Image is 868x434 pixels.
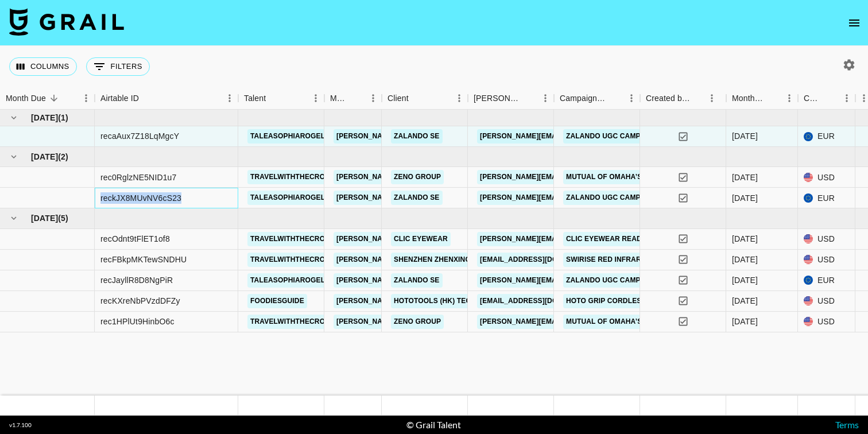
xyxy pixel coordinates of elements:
a: HOTOTOOLS (HK) TECHNOLOGY CO., LIMITED [391,294,556,308]
button: Menu [451,90,468,107]
div: Sep '25 [732,233,758,245]
button: hide children [6,110,22,126]
a: [PERSON_NAME][EMAIL_ADDRESS][DOMAIN_NAME] [334,273,521,288]
a: Zalando UGC Campaign [563,129,660,144]
span: ( 1 ) [58,112,68,123]
a: travelwiththecrows [247,232,339,246]
div: v 1.7.100 [9,421,32,429]
button: Sort [765,90,781,106]
div: Booker [468,87,554,110]
div: recKXreNbPVzdDFZy [100,295,180,307]
div: Talent [244,87,266,110]
div: rec1HPlUt9HinbO6c [100,316,175,327]
div: Manager [330,87,348,110]
div: Month Due [6,87,46,110]
a: [PERSON_NAME][EMAIL_ADDRESS][DOMAIN_NAME] [334,129,521,144]
div: USD [798,167,855,188]
button: Menu [703,90,720,107]
button: Menu [623,90,640,107]
a: taleasophiarogel [247,191,328,205]
button: Select columns [9,57,77,76]
div: recFBkpMKTewSNDHU [100,254,187,265]
a: [PERSON_NAME][EMAIL_ADDRESS][PERSON_NAME][DOMAIN_NAME] [477,273,723,288]
a: CliC Eyewear [391,232,451,246]
button: Menu [537,90,554,107]
div: Currency [804,87,822,110]
button: Sort [139,90,155,106]
a: foodiesguide [247,294,307,308]
button: open drawer [843,11,866,34]
div: Currency [798,87,855,110]
div: Campaign (Type) [554,87,640,110]
a: taleasophiarogel [247,273,328,288]
span: ( 5 ) [58,212,68,224]
div: Created by Grail Team [640,87,726,110]
img: Grail Talent [9,8,124,36]
div: Oct '25 [732,172,758,183]
button: Menu [838,90,855,107]
div: rec0RglzNE5NID1u7 [100,172,177,183]
div: USD [798,291,855,312]
a: travelwiththecrows [247,170,339,184]
a: Zalando UGC Campaign [563,191,660,205]
span: [DATE] [31,212,58,224]
a: [PERSON_NAME][EMAIL_ADDRESS][PERSON_NAME][DOMAIN_NAME] [477,129,723,144]
a: [PERSON_NAME][EMAIL_ADDRESS][DOMAIN_NAME] [334,191,521,205]
div: EUR [798,126,855,147]
a: Zalando SE [391,273,443,288]
div: reckJX8MUvNV6cS23 [100,192,181,204]
a: [PERSON_NAME][EMAIL_ADDRESS][PERSON_NAME][DOMAIN_NAME] [477,315,723,329]
div: Airtable ID [95,87,238,110]
button: Sort [348,90,365,106]
a: [PERSON_NAME][EMAIL_ADDRESS][DOMAIN_NAME] [477,232,664,246]
a: [PERSON_NAME][EMAIL_ADDRESS][DOMAIN_NAME] [334,232,521,246]
div: USD [798,250,855,270]
button: Sort [691,90,707,106]
a: taleasophiarogel [247,129,328,144]
a: [EMAIL_ADDRESS][DOMAIN_NAME] [477,294,606,308]
div: [PERSON_NAME] [474,87,521,110]
div: EUR [798,270,855,291]
div: © Grail Talent [406,419,461,431]
a: Zeno Group [391,315,444,329]
div: USD [798,312,855,332]
span: ( 2 ) [58,151,68,162]
div: recJayllR8D8NgPiR [100,274,173,286]
a: travelwiththecrows [247,315,339,329]
a: [PERSON_NAME][EMAIL_ADDRESS][DOMAIN_NAME] [334,315,521,329]
button: Sort [521,90,537,106]
div: Campaign (Type) [560,87,607,110]
button: Menu [781,90,798,107]
div: USD [798,229,855,250]
span: [DATE] [31,151,58,162]
div: EUR [798,188,855,208]
button: hide children [6,149,22,165]
button: Sort [46,90,62,106]
button: Sort [607,90,623,106]
a: [PERSON_NAME][EMAIL_ADDRESS][DOMAIN_NAME] [334,253,521,267]
button: Show filters [86,57,150,76]
div: Airtable ID [100,87,139,110]
div: Sep '25 [732,295,758,307]
div: Sep '25 [732,274,758,286]
a: CliC Eyewear Reading Glasses [563,232,693,246]
div: Nov '25 [732,130,758,142]
div: Sep '25 [732,316,758,327]
div: Manager [324,87,382,110]
a: Swirise Red Infrared [MEDICAL_DATA] Bag [563,253,733,267]
button: Menu [307,90,324,107]
a: Mutual of Omaha’s Advice Center [563,315,704,329]
a: Shenzhen Zhenxing Ruitong Technology Co., Ltd. [391,253,593,267]
button: hide children [6,210,22,226]
button: Menu [221,90,238,107]
span: [DATE] [31,112,58,123]
div: Oct '25 [732,192,758,204]
a: [PERSON_NAME][EMAIL_ADDRESS][PERSON_NAME][DOMAIN_NAME] [477,170,723,184]
button: Sort [266,90,282,106]
div: recOdnt9tFlET1of8 [100,233,170,245]
button: Menu [77,90,95,107]
div: Client [387,87,409,110]
div: Month Due [732,87,765,110]
div: Client [382,87,468,110]
button: Sort [409,90,425,106]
